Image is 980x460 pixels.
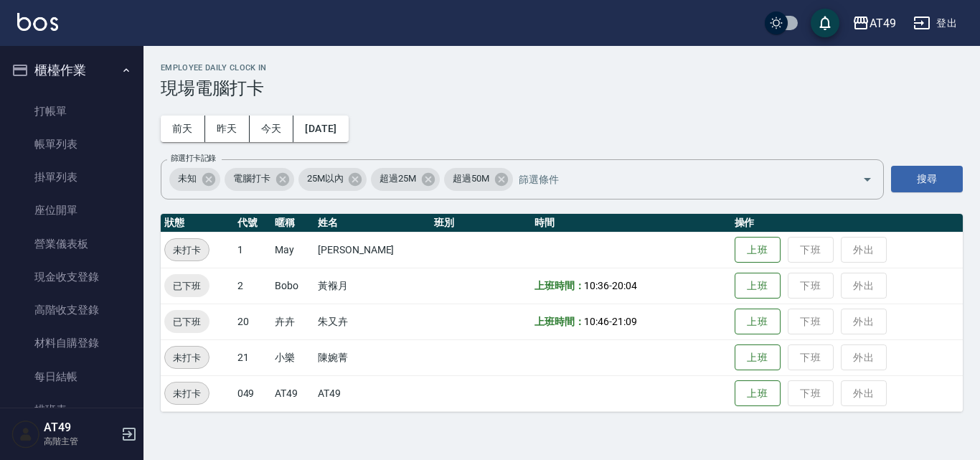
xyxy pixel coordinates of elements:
div: 超過25M [371,168,440,191]
div: 25M以內 [298,168,367,191]
button: 上班 [735,273,781,299]
td: 21 [234,339,272,375]
div: AT49 [870,14,896,32]
a: 營業儀表板 [6,227,138,260]
td: AT49 [314,375,430,411]
button: 上班 [735,237,781,263]
input: 篩選條件 [515,166,837,192]
th: 班別 [430,214,530,233]
td: AT49 [271,375,314,411]
td: 卉卉 [271,304,314,339]
button: 上班 [735,344,781,371]
button: 櫃檯作業 [6,52,138,89]
span: 電腦打卡 [225,172,279,186]
label: 篩選打卡記錄 [171,153,216,164]
a: 掛單列表 [6,161,138,194]
span: 未打卡 [165,386,209,401]
span: 未打卡 [165,350,209,365]
a: 排班表 [6,393,138,426]
th: 姓名 [314,214,430,233]
th: 暱稱 [271,214,314,233]
td: 049 [234,375,272,411]
td: 黃褓月 [314,268,430,304]
td: Bobo [271,268,314,304]
button: save [811,9,839,37]
button: 今天 [250,116,294,142]
button: 上班 [735,309,781,335]
button: [DATE] [293,116,348,142]
td: 朱又卉 [314,304,430,339]
button: Open [856,168,879,191]
img: Person [11,420,40,449]
span: 未打卡 [165,243,209,258]
button: 昨天 [205,116,250,142]
span: 20:04 [612,280,637,291]
span: 21:09 [612,316,637,327]
th: 代號 [234,214,272,233]
span: 10:46 [584,316,609,327]
a: 材料自購登錄 [6,327,138,360]
td: 小樂 [271,339,314,375]
td: [PERSON_NAME] [314,232,430,268]
span: 未知 [169,172,205,186]
th: 狀態 [161,214,234,233]
a: 現金收支登錄 [6,260,138,294]
button: 前天 [161,116,205,142]
div: 未知 [169,168,220,191]
h2: Employee Daily Clock In [161,63,963,72]
div: 電腦打卡 [225,168,294,191]
span: 10:36 [584,280,609,291]
th: 操作 [731,214,963,233]
a: 帳單列表 [6,128,138,161]
td: 陳婉菁 [314,339,430,375]
a: 每日結帳 [6,360,138,393]
td: 2 [234,268,272,304]
td: - [531,268,731,304]
th: 時間 [531,214,731,233]
td: 1 [234,232,272,268]
div: 超過50M [444,168,513,191]
button: AT49 [847,9,902,38]
img: Logo [17,13,58,31]
a: 打帳單 [6,95,138,128]
span: 超過25M [371,172,425,186]
td: May [271,232,314,268]
b: 上班時間： [534,280,585,291]
td: 20 [234,304,272,339]
span: 25M以內 [298,172,352,186]
p: 高階主管 [44,435,117,448]
button: 搜尋 [891,166,963,192]
button: 登出 [908,10,963,37]
b: 上班時間： [534,316,585,327]
td: - [531,304,731,339]
span: 超過50M [444,172,498,186]
span: 已下班 [164,314,209,329]
h5: AT49 [44,421,117,435]
span: 已下班 [164,278,209,294]
h3: 現場電腦打卡 [161,78,963,98]
button: 上班 [735,380,781,407]
a: 高階收支登錄 [6,294,138,327]
a: 座位開單 [6,194,138,227]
